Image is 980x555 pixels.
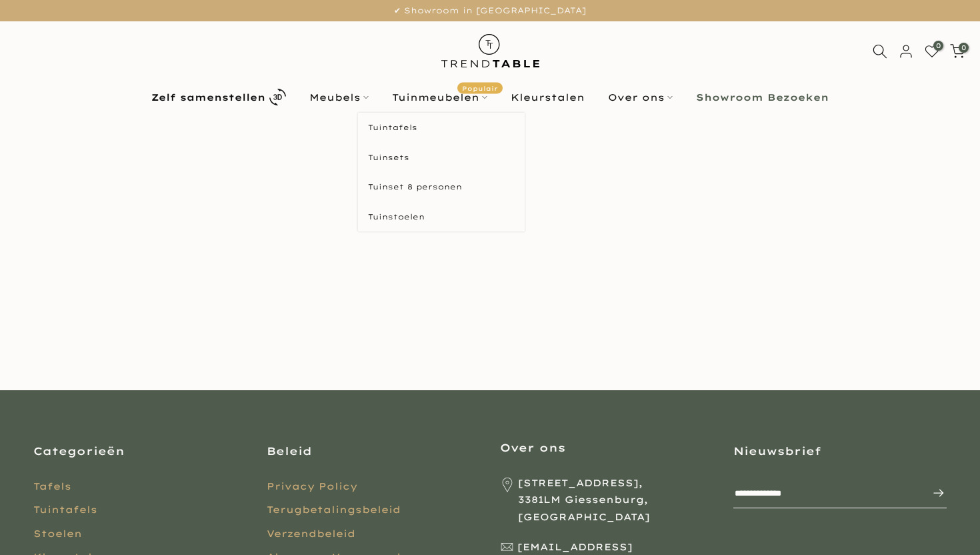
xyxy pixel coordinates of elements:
[33,444,247,458] h3: Categorieën
[267,504,401,516] a: Terugbetalingsbeleid
[919,480,945,506] button: Inschrijven
[267,528,355,540] a: Verzendbeleid
[919,485,945,501] span: Inschrijven
[298,89,381,105] a: Meubels
[685,89,841,105] a: Showroom Bezoeken
[950,44,965,59] a: 0
[933,41,943,51] span: 0
[597,89,685,105] a: Over ons
[500,440,713,455] h3: Over ons
[457,82,503,93] span: Populair
[267,480,357,492] a: Privacy Policy
[518,475,713,526] span: [STREET_ADDRESS], 3381LM Giessenburg, [GEOGRAPHIC_DATA]
[959,43,969,53] span: 0
[358,202,525,232] a: Tuinstoelen
[358,143,525,173] a: Tuinsets
[733,444,947,458] h3: Nieuwsbrief
[267,444,480,458] h3: Beleid
[432,21,549,81] img: trend-table
[358,172,525,202] a: Tuinset 8 personen
[33,480,71,492] a: Tafels
[140,85,298,109] a: Zelf samenstellen
[499,89,597,105] a: Kleurstalen
[17,3,963,18] p: ✔ Showroom in [GEOGRAPHIC_DATA]
[696,93,829,102] b: Showroom Bezoeken
[381,89,499,105] a: TuinmeubelenPopulair
[358,113,525,143] a: Tuintafels
[925,44,939,59] a: 0
[151,93,265,102] b: Zelf samenstellen
[1,487,68,554] iframe: toggle-frame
